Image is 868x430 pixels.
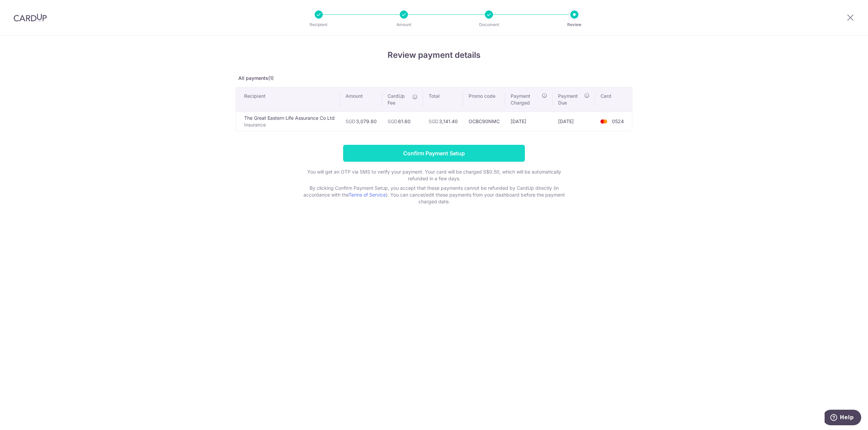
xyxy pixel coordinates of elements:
[463,87,505,112] th: Promo code
[343,145,525,162] input: Confirm Payment Setup
[382,112,423,131] td: 61.60
[340,112,382,131] td: 3,079.80
[236,112,340,131] td: The Great Eastern Life Assurance Co Ltd
[423,87,463,112] th: Total
[549,21,599,28] p: Review
[379,21,429,28] p: Amount
[236,87,340,112] th: Recipient
[505,112,552,131] td: [DATE]
[463,112,505,131] td: OCBC90NMC
[340,87,382,112] th: Amount
[298,185,570,205] p: By clicking Confirm Payment Setup, you accept that these payments cannot be refunded by CardUp di...
[236,75,632,82] p: All payments(1)
[558,93,582,106] span: Payment Due
[511,93,539,106] span: Payment Charged
[825,410,861,427] iframe: Opens a widget where you can find more information
[597,117,611,126] img: <span class="translation_missing" title="translation missing: en.account_steps.new_confirm_form.b...
[349,192,386,198] a: Terms of Service
[612,118,624,124] span: 0524
[553,112,595,131] td: [DATE]
[236,49,632,61] h4: Review payment details
[244,121,335,128] p: Insurance
[298,168,570,182] p: You will get an OTP via SMS to verify your payment. Your card will be charged S$0.50, which will ...
[388,118,397,124] span: SGD
[388,93,409,106] span: CardUp Fee
[429,118,438,124] span: SGD
[464,21,514,28] p: Document
[346,118,355,124] span: SGD
[14,14,47,22] img: CardUp
[294,21,344,28] p: Recipient
[423,112,463,131] td: 3,141.40
[595,87,632,112] th: Card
